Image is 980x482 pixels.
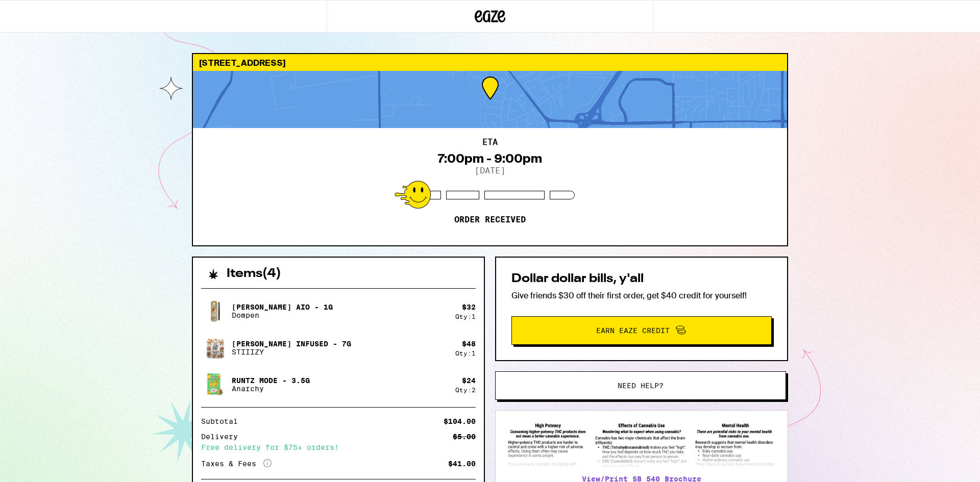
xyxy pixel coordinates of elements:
h2: Items ( 4 ) [227,268,281,280]
div: Qty: 1 [455,313,476,320]
p: [PERSON_NAME] AIO - 1g [232,303,333,311]
p: [DATE] [475,166,505,175]
p: Runtz Mode - 3.5g [232,376,310,385]
p: STIIIZY [232,348,351,356]
p: Order received [454,215,526,225]
p: Anarchy [232,385,310,393]
div: Subtotal [201,418,245,425]
div: Qty: 2 [455,387,476,393]
div: $ 24 [462,376,476,385]
div: $ 48 [462,340,476,348]
div: 7:00pm - 9:00pm [438,151,542,166]
div: $104.00 [444,418,476,425]
span: Need help? [618,382,664,389]
span: Hi. Need any help? [6,7,73,15]
span: Earn Eaze Credit [596,327,670,334]
div: Qty: 1 [455,350,476,357]
div: Taxes & Fees [201,459,272,468]
img: SB 540 Brochure preview [506,421,777,468]
h2: ETA [482,138,498,146]
img: Runtz Mode - 3.5g [201,370,230,399]
div: Delivery [201,433,245,440]
button: Earn Eaze Credit [511,316,772,345]
p: [PERSON_NAME] Infused - 7g [232,340,351,348]
div: $5.00 [453,433,476,440]
button: Need help? [495,371,786,400]
div: [STREET_ADDRESS] [193,54,787,71]
img: King Louis XIII AIO - 1g [201,297,230,325]
div: Free delivery for $75+ orders! [201,444,476,451]
p: Dompen [232,311,333,319]
div: $ 32 [462,303,476,311]
div: $41.00 [448,460,476,467]
img: King Louis XIII Infused - 7g [201,334,230,362]
h2: Dollar dollar bills, y'all [511,273,772,285]
p: Give friends $30 off their first order, get $40 credit for yourself! [511,290,772,301]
